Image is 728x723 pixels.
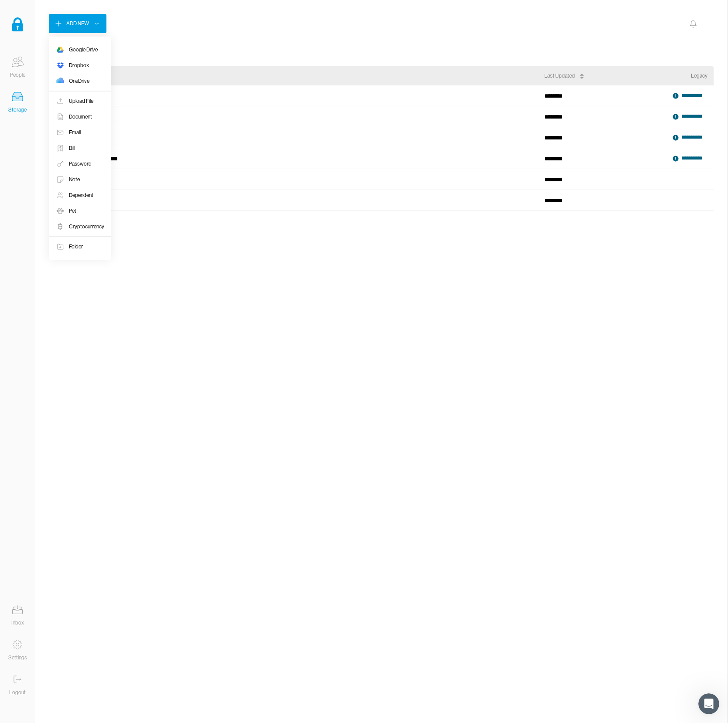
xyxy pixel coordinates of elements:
[34,294,53,300] span: Home
[9,117,166,163] div: Recent messageProfile image for JackYou’ll get replies here and in your email: ✉️ [EMAIL_ADDRESS]...
[39,138,373,145] span: You’ll get replies here and in your email: ✉️ [EMAIL_ADDRESS][DOMAIN_NAME] Our usual reply time 🕒...
[544,71,575,80] div: Last Updated
[69,160,92,168] div: Password
[9,130,165,163] div: Profile image for JackYou’ll get replies here and in your email: ✉️ [EMAIL_ADDRESS][DOMAIN_NAME] ...
[18,125,157,134] div: Recent message
[69,207,76,215] div: Pet
[116,294,146,300] span: Messages
[69,242,83,251] div: Folder
[17,92,157,106] p: How can we help?
[66,19,89,28] div: Add New
[11,618,24,627] div: Inbox
[69,128,81,137] div: Email
[17,62,157,92] p: Hi [PERSON_NAME] 👋
[18,184,146,193] div: We typically reply within a day
[69,112,92,121] div: Document
[150,14,166,30] div: Close
[82,146,107,156] div: • 3h ago
[39,146,80,156] div: Vault Support
[69,222,104,231] div: Cryptocurrency
[8,105,27,114] div: Storage
[8,653,27,662] div: Settings
[10,71,25,79] div: People
[69,77,89,85] div: OneDrive
[49,14,106,33] button: Add New
[69,144,75,153] div: Bill
[18,175,146,184] div: Send us a message
[18,138,35,155] img: Profile image for Jack
[69,97,93,105] div: Upload File
[9,688,26,697] div: Logout
[69,175,80,184] div: Note
[69,61,89,70] div: Dropbox
[69,191,93,200] div: Dependent
[69,45,98,54] div: Google Drive
[691,71,707,80] div: Legacy
[698,693,719,714] iframe: Intercom live chat
[9,167,166,200] div: Send us a messageWe typically reply within a day
[87,272,174,307] button: Messages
